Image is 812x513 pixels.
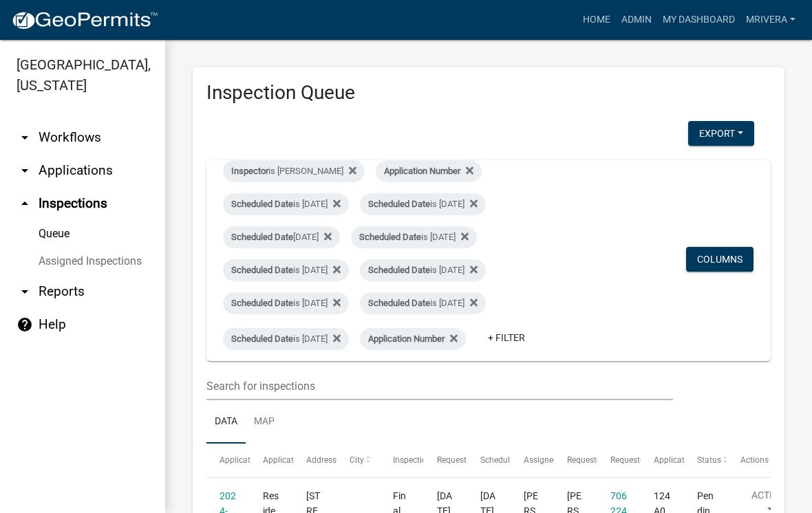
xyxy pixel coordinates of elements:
[17,195,33,212] i: arrow_drop_up
[246,400,283,444] a: Map
[384,166,460,176] span: Application Number
[206,81,771,105] h3: Inspection Queue
[380,444,423,477] datatable-header-cell: Inspection Type
[641,444,684,477] datatable-header-cell: Application Description
[740,7,801,33] a: mrivera
[231,334,293,344] span: Scheduled Date
[654,455,740,465] span: Application Description
[368,334,445,344] span: Application Number
[697,455,721,465] span: Status
[206,372,673,400] input: Search for inspections
[250,444,293,477] datatable-header-cell: Application Type
[359,232,421,242] span: Scheduled Date
[17,316,33,333] i: help
[231,166,268,176] span: Inspector
[306,455,336,465] span: Address
[684,444,727,477] datatable-header-cell: Status
[657,7,740,33] a: My Dashboard
[223,259,349,281] div: is [DATE]
[231,232,293,242] span: Scheduled Date
[368,199,430,209] span: Scheduled Date
[17,283,33,300] i: arrow_drop_down
[480,455,539,465] span: Scheduled Time
[393,455,451,465] span: Inspection Type
[336,444,380,477] datatable-header-cell: City
[686,247,754,272] button: Columns
[688,121,754,146] button: Export
[206,400,246,444] a: Data
[223,292,349,314] div: is [DATE]
[437,455,495,465] span: Requested Date
[360,292,486,314] div: is [DATE]
[616,7,657,33] a: Admin
[510,444,553,477] datatable-header-cell: Assigned Inspector
[477,325,536,350] a: + Filter
[567,455,629,465] span: Requestor Name
[727,444,771,477] datatable-header-cell: Actions
[206,444,250,477] datatable-header-cell: Application
[220,455,262,465] span: Application
[293,444,336,477] datatable-header-cell: Address
[231,298,293,308] span: Scheduled Date
[423,444,467,477] datatable-header-cell: Requested Date
[17,129,33,146] i: arrow_drop_down
[351,226,477,248] div: is [DATE]
[223,328,349,350] div: is [DATE]
[360,193,486,215] div: is [DATE]
[223,160,365,182] div: is [PERSON_NAME]
[360,259,486,281] div: is [DATE]
[223,226,340,248] div: [DATE]
[17,162,33,179] i: arrow_drop_down
[597,444,641,477] datatable-header-cell: Requestor Phone
[231,199,293,209] span: Scheduled Date
[231,265,293,275] span: Scheduled Date
[740,455,769,465] span: Actions
[368,298,430,308] span: Scheduled Date
[577,7,616,33] a: Home
[524,455,595,465] span: Assigned Inspector
[368,265,430,275] span: Scheduled Date
[350,455,364,465] span: City
[467,444,510,477] datatable-header-cell: Scheduled Time
[554,444,597,477] datatable-header-cell: Requestor Name
[263,455,325,465] span: Application Type
[610,455,674,465] span: Requestor Phone
[223,193,349,215] div: is [DATE]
